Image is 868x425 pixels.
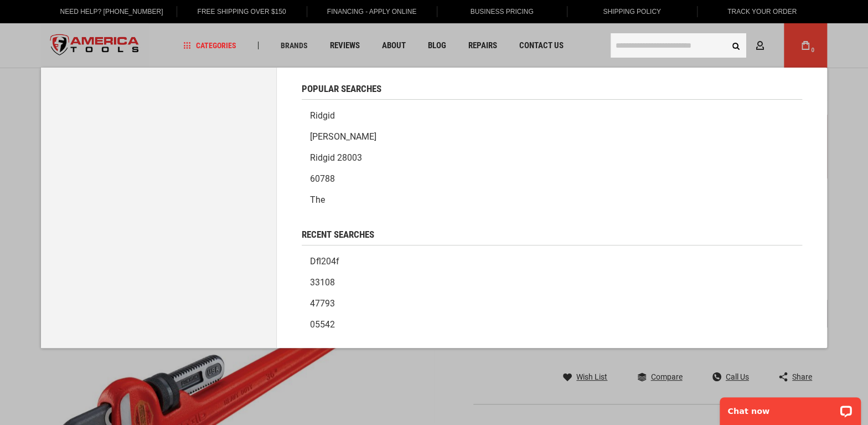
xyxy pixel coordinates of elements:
[302,105,802,126] a: Ridgid
[302,147,802,168] a: Ridgid 28003
[302,168,802,190] a: 60788
[302,230,374,239] span: Recent Searches
[725,35,746,56] button: Search
[712,390,868,425] iframe: LiveChat chat widget
[302,251,802,272] a: dfl204f
[302,84,381,94] span: Popular Searches
[302,190,802,211] a: The
[302,126,802,147] a: [PERSON_NAME]
[302,272,802,293] a: 33108
[178,38,241,53] a: Categories
[276,38,313,53] a: Brands
[183,42,236,49] span: Categories
[302,314,802,335] a: 05542
[281,42,308,49] span: Brands
[302,293,802,314] a: 47793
